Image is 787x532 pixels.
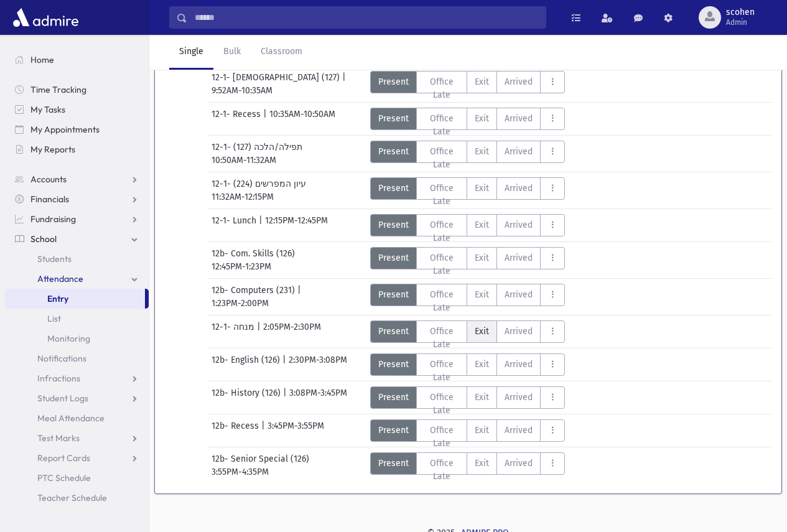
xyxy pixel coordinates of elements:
span: | [259,214,265,236]
span: Exit [475,358,489,371]
a: Bulk [213,35,251,70]
span: Exit [475,457,489,470]
span: 12b- Com. Skills (126) [212,247,297,260]
span: Exit [475,424,489,437]
input: Search [187,6,546,29]
span: Exit [475,75,489,88]
span: Report Cards [37,452,90,464]
a: Financials [5,189,149,209]
span: Exit [475,288,489,301]
span: Present [378,288,409,301]
span: Present [378,325,409,338]
span: Arrived [505,325,533,338]
span: Office Late [424,218,460,245]
span: Exit [475,182,489,195]
a: Monitoring [5,329,149,348]
span: 9:52AM-10:35AM [212,84,272,97]
span: Arrived [505,75,533,88]
span: Arrived [505,288,533,301]
span: Present [378,424,409,437]
a: List [5,309,149,329]
span: Teacher Schedule [37,492,107,503]
a: Report Cards [5,448,149,468]
span: Arrived [505,424,533,437]
span: Student Logs [37,393,88,404]
span: Attendance [37,273,83,284]
span: Present [378,251,409,264]
span: Fundraising [30,213,76,225]
a: My Reports [5,139,149,159]
span: Present [378,457,409,470]
span: Office Late [424,145,460,171]
div: AttTypes [370,71,566,93]
span: Office Late [424,75,460,101]
div: AttTypes [370,419,566,442]
span: 12b- Computers (231) [212,284,297,297]
span: 3:45PM-3:55PM [268,419,324,442]
span: 11:32AM-12:15PM [212,190,274,203]
span: 10:35AM-10:50AM [269,108,335,130]
span: Exit [475,251,489,264]
a: Test Marks [5,428,149,448]
span: 1:23PM-2:00PM [212,297,269,310]
span: Exit [475,145,489,158]
span: My Reports [30,144,75,155]
div: AttTypes [370,353,566,376]
div: AttTypes [370,320,566,343]
span: Office Late [424,288,460,314]
span: Office Late [424,457,460,483]
span: Arrived [505,218,533,231]
span: Exit [475,218,489,231]
span: Present [378,112,409,125]
a: PTC Schedule [5,468,149,488]
div: AttTypes [370,386,566,409]
span: | [282,353,289,376]
a: Teacher Schedule [5,488,149,508]
span: Time Tracking [30,84,86,95]
a: Infractions [5,368,149,388]
span: 12:15PM-12:45PM [265,214,328,236]
span: 12:45PM-1:23PM [212,260,271,273]
span: Present [378,75,409,88]
span: 12b- Senior Special (126) [212,452,312,465]
a: Students [5,249,149,269]
a: Student Logs [5,388,149,408]
a: Attendance [5,269,149,289]
span: Arrived [505,145,533,158]
div: AttTypes [370,177,566,200]
span: Arrived [505,457,533,470]
span: Accounts [30,174,67,185]
a: Fundraising [5,209,149,229]
span: Office Late [424,358,460,384]
span: Exit [475,112,489,125]
div: AttTypes [370,141,566,163]
span: 12-1- Lunch [212,214,259,236]
span: Arrived [505,251,533,264]
div: AttTypes [370,214,566,236]
span: | [263,108,269,130]
span: Present [378,145,409,158]
span: 3:55PM-4:35PM [212,465,269,478]
a: School [5,229,149,249]
span: Arrived [505,112,533,125]
a: Accounts [5,169,149,189]
span: Test Marks [37,432,80,444]
span: Present [378,358,409,371]
span: | [342,71,348,84]
span: Meal Attendance [37,413,105,424]
span: Monitoring [47,333,90,344]
span: Office Late [424,182,460,208]
a: My Tasks [5,100,149,119]
span: Arrived [505,182,533,195]
span: My Tasks [30,104,65,115]
span: Students [37,253,72,264]
a: My Appointments [5,119,149,139]
div: AttTypes [370,284,566,306]
span: 12b- Recess [212,419,261,442]
a: Classroom [251,35,312,70]
span: 12-1- עיון המפרשים (224) [212,177,309,190]
span: 3:08PM-3:45PM [289,386,347,409]
a: Home [5,50,149,70]
span: scohen [726,7,755,17]
a: Single [169,35,213,70]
